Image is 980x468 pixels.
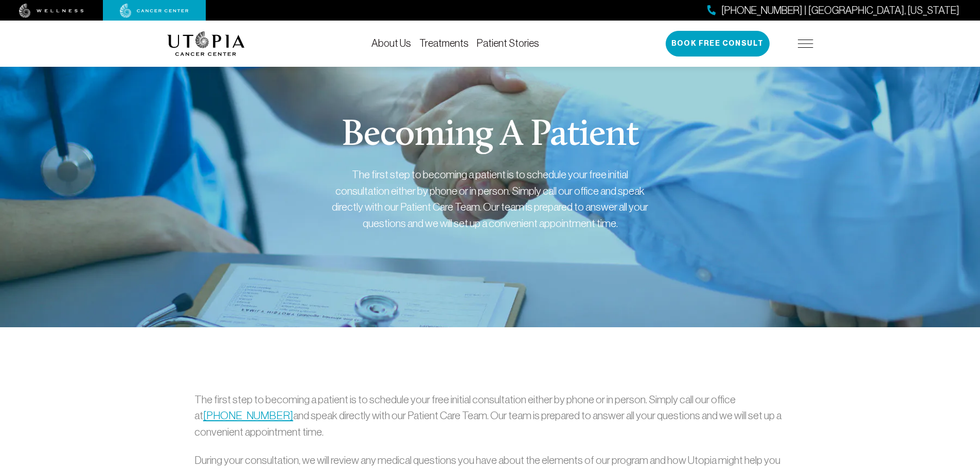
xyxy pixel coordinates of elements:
img: icon-hamburger [798,40,813,48]
h1: Becoming A Patient [342,117,638,154]
img: cancer center [120,4,189,18]
p: The first step to becoming a patient is to schedule your free initial consultation either by phon... [194,391,786,440]
a: Treatments [419,38,469,49]
img: logo [167,31,245,56]
div: The first step to becoming a patient is to schedule your free initial consultation either by phon... [331,166,650,231]
a: [PHONE_NUMBER] | [GEOGRAPHIC_DATA], [US_STATE] [707,3,959,18]
img: wellness [19,4,84,18]
a: [PHONE_NUMBER] [203,409,293,421]
button: Book Free Consult [666,31,770,57]
a: Patient Stories [477,38,539,49]
span: [PHONE_NUMBER] | [GEOGRAPHIC_DATA], [US_STATE] [721,3,959,18]
a: About Us [371,38,411,49]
